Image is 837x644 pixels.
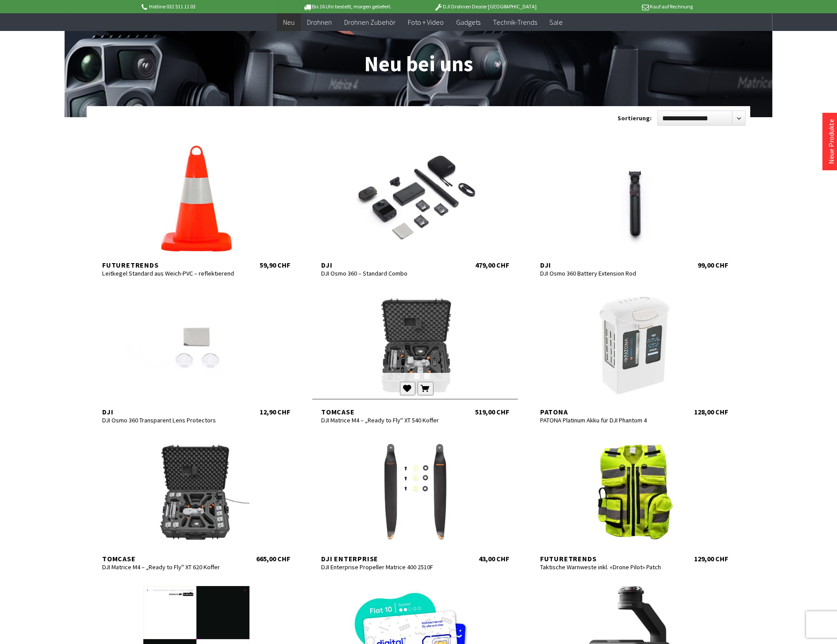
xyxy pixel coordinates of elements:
div: 43,00 CHF [479,554,509,563]
div: DJI Enterprise Propeller Matrice 400 2510F [321,563,453,571]
div: DJI Osmo 360 Battery Extension Rod [540,269,672,277]
div: DJI [102,407,234,416]
p: Kauf auf Rechnung [555,1,693,12]
a: DJI DJI Osmo 360 – Standard Combo 479,00 CHF [312,146,518,269]
a: Patona PATONA Platinum Akku für DJI Phantom 4 128,00 CHF [531,292,737,416]
div: DJI Enterprise [321,554,453,563]
a: DJI DJI Osmo 360 Transparent Lens Protectors 12,90 CHF [93,292,299,416]
span: Technik-Trends [493,18,537,27]
div: 665,00 CHF [256,554,290,563]
p: DJI Drohnen Dealer [GEOGRAPHIC_DATA] [416,1,554,12]
div: DJI Matrice M4 – „Ready to Fly" XT 620 Koffer [102,563,234,571]
div: DJI [540,261,672,269]
div: 519,00 CHF [475,407,509,416]
div: Futuretrends [102,261,234,269]
div: 129,00 CHF [694,554,728,563]
span: Gadgets [456,18,480,27]
span: Drohnen [307,18,332,27]
a: Gadgets [450,13,487,31]
div: DJI Matrice M4 – „Ready to Fly" XT 540 Koffer [321,416,453,424]
a: Neu [277,13,301,31]
div: TomCase [321,407,453,416]
p: Hotline 032 511 11 03 [140,1,278,12]
a: Drohnen Zubehör [338,13,402,31]
div: Taktische Warnweste inkl. «Drone Pilot» Patch [540,563,672,571]
div: Leitkegel Standard aus Weich-PVC – reflektierend [102,269,234,277]
a: Foto + Video [402,13,450,31]
a: Futuretrends Leitkegel Standard aus Weich-PVC – reflektierend 59,90 CHF [93,146,299,269]
a: Neue Produkte [827,119,836,164]
div: 12,90 CHF [260,407,290,416]
div: 59,90 CHF [260,261,290,269]
span: Drohnen Zubehör [344,18,395,27]
div: 479,00 CHF [475,261,509,269]
div: DJI Osmo 360 – Standard Combo [321,269,453,277]
span: Foto + Video [408,18,444,27]
a: Futuretrends Taktische Warnweste inkl. «Drone Pilot» Patch 129,00 CHF [531,439,737,563]
div: Patona [540,407,672,416]
div: DJI [321,261,453,269]
a: Drohnen [301,13,338,31]
div: 128,00 CHF [694,407,728,416]
a: Technik-Trends [487,13,543,31]
p: Bis 16 Uhr bestellt, morgen geliefert. [278,1,416,12]
span: Sale [549,18,563,27]
div: DJI Osmo 360 Transparent Lens Protectors [102,416,234,424]
div: Futuretrends [540,554,672,563]
h1: Neu bei uns [87,0,750,75]
label: Sortierung: [618,111,652,125]
a: DJI DJI Osmo 360 Battery Extension Rod 99,00 CHF [531,146,737,269]
div: PATONA Platinum Akku für DJI Phantom 4 [540,416,672,424]
div: 99,00 CHF [698,261,728,269]
a: DJI Enterprise DJI Enterprise Propeller Matrice 400 2510F 43,00 CHF [312,439,518,563]
a: TomCase DJI Matrice M4 – „Ready to Fly" XT 620 Koffer 665,00 CHF [93,439,299,563]
div: TomCase [102,554,234,563]
a: TomCase DJI Matrice M4 – „Ready to Fly" XT 540 Koffer 519,00 CHF [312,292,518,416]
a: Sale [543,13,569,31]
span: Neu [283,18,295,27]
